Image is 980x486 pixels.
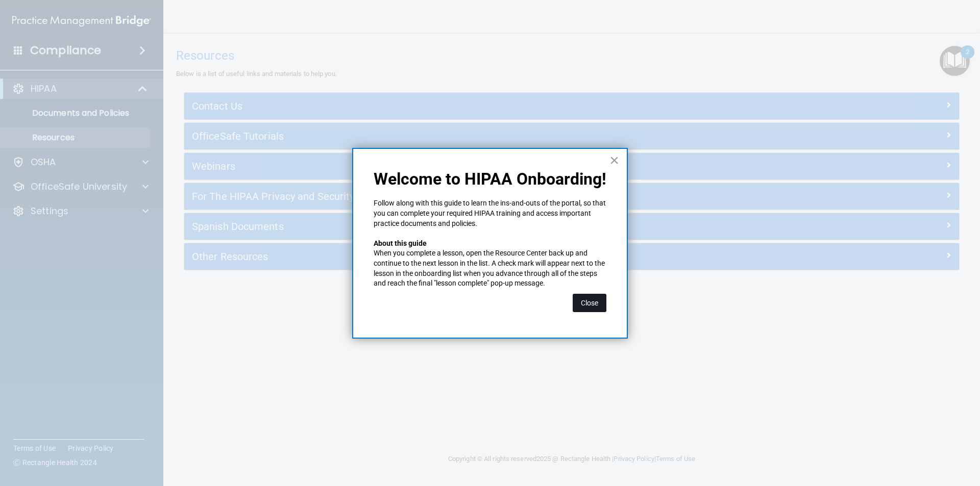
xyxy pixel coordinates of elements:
iframe: Drift Widget Chat Controller [803,414,968,454]
strong: About this guide [374,239,427,247]
p: Follow along with this guide to learn the ins-and-outs of the portal, so that you can complete yo... [374,198,606,228]
p: When you complete a lesson, open the Resource Center back up and continue to the next lesson in t... [374,248,606,288]
button: Close [573,294,606,312]
p: Welcome to HIPAA Onboarding! [374,169,606,189]
button: Close [609,152,619,168]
